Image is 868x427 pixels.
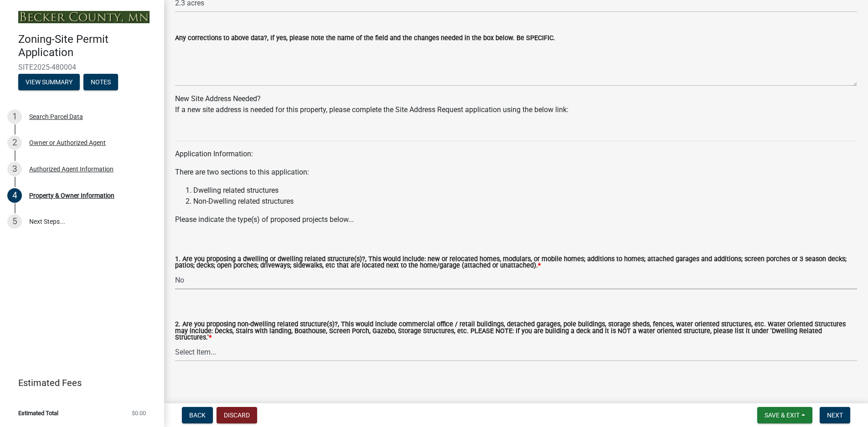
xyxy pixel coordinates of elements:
div: Property & Owner Information [29,192,114,199]
div: New Site Address Needed? [175,93,857,115]
p: Please indicate the type(s) of proposed projects below... [175,214,857,225]
div: If a new site address is needed for this property, please complete the Site Address Request appli... [175,104,857,115]
div: Owner or Authorized Agent [29,139,106,146]
button: Discard [217,407,257,423]
button: Notes [83,74,118,90]
span: Estimated Total [18,410,58,416]
div: Authorized Agent Information [29,166,114,172]
li: Dwelling related structures [193,185,857,196]
button: View Summary [18,74,80,90]
div: 5 [7,214,22,229]
span: Next [827,412,843,419]
span: $0.00 [132,410,146,416]
div: 4 [7,188,22,203]
p: Application Information: [175,149,857,159]
label: Any corrections to above data?, If yes, please note the name of the field and the changes needed ... [175,35,555,41]
button: Save & Exit [757,407,812,423]
div: 3 [7,162,22,176]
h4: Zoning-Site Permit Application [18,33,157,59]
span: Back [189,412,206,419]
span: Save & Exit [765,412,800,419]
wm-modal-confirm: Notes [83,79,118,86]
li: Non-Dwelling related structures [193,196,857,207]
div: Search Parcel Data [29,113,83,120]
button: Next [820,407,850,423]
button: Back [182,407,213,423]
span: SITE2025-480004 [18,63,146,72]
label: 1. Are you proposing a dwelling or dwelling related structure(s)?, This would include: new or rel... [175,256,857,269]
wm-modal-confirm: Summary [18,79,80,86]
img: Becker County, Minnesota [18,11,150,23]
p: There are two sections to this application: [175,167,857,178]
div: 1 [7,109,22,124]
label: 2. Are you proposing non-dwelling related structure(s)?, This would include commercial office / r... [175,321,857,341]
a: Estimated Fees [7,374,150,392]
div: 2 [7,135,22,150]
